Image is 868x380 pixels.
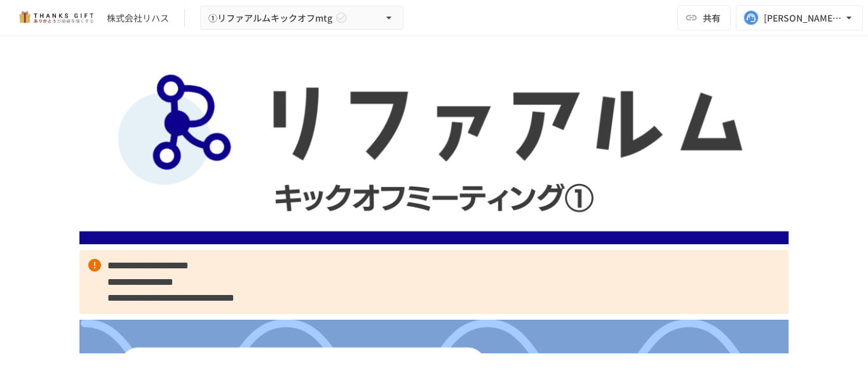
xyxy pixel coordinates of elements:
[107,11,169,25] div: 株式会社リハス
[200,6,403,30] button: ①リファアルムキックオフmtg
[79,67,789,244] img: BD9nPZDyTHbUp75TukNZQFL0BXtfknflqVr1VXPtfJd
[677,5,731,30] button: 共有
[736,5,863,30] button: [PERSON_NAME][EMAIL_ADDRESS][DOMAIN_NAME]
[15,8,97,28] img: mMP1OxWUAhQbsRWCurg7vIHe5HqDpP7qZo7fRoNLXQh
[208,10,332,26] span: ①リファアルムキックオフmtg
[703,11,721,25] span: 共有
[764,10,843,26] div: [PERSON_NAME][EMAIL_ADDRESS][DOMAIN_NAME]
